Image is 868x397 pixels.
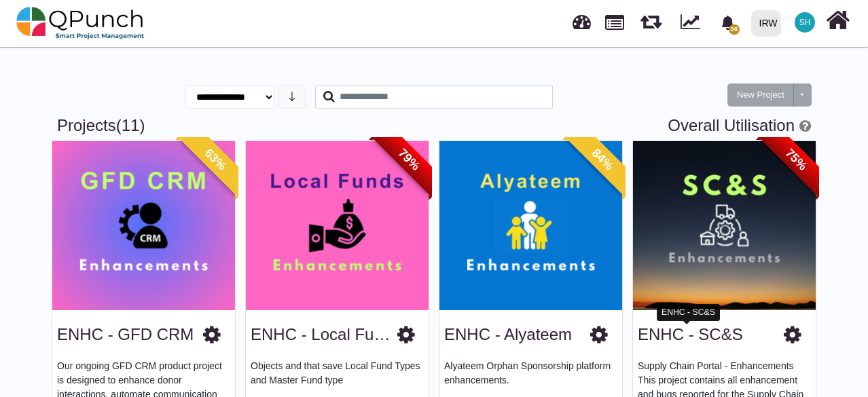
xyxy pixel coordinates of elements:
[57,325,194,345] h3: ENHC - GFD CRM
[727,83,794,107] button: New Project
[640,7,662,29] span: Releases
[795,12,815,33] span: Syed Huzaifa Bukhari
[251,325,397,345] h3: ENHC - Local Funds
[57,116,811,136] h3: Projects )
[745,1,786,45] a: IRW
[565,122,640,197] span: 84%
[178,122,253,197] span: 63%
[657,304,720,321] div: ENHC - SC&S
[278,86,305,109] button: arrow down
[759,12,778,35] div: IRW
[729,24,740,35] span: 36
[721,16,735,30] svg: bell fill
[759,122,834,197] span: 75%
[668,116,795,134] a: Overall Utilisation
[444,325,572,345] h3: ENHC - Alyateem
[799,18,811,26] span: SH
[716,10,740,35] div: Notification
[638,325,743,343] a: ENHC - SC&S
[786,1,823,44] a: SH
[372,122,447,197] span: 79%
[795,116,811,134] a: Help
[16,3,145,43] img: qpunch-sp.fa6292f.png
[573,8,591,29] span: Dashboard
[444,325,572,343] a: ENHC - Alyateem
[712,1,746,43] a: bell fill36
[674,1,712,45] div: Dynamic Report
[287,91,297,102] svg: arrow down
[826,7,850,33] i: Home
[116,116,140,134] span: Active
[57,325,194,343] a: ENHC - GFD CRM
[605,9,624,30] span: Projects
[251,325,400,343] a: ENHC - Local Funds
